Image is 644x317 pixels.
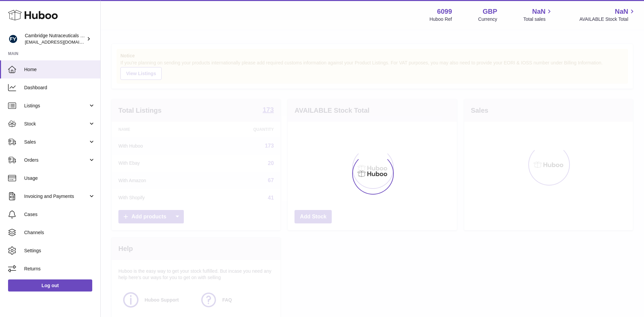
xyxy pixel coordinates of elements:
[24,248,95,254] span: Settings
[437,7,452,16] strong: 6099
[24,103,88,109] span: Listings
[24,85,95,91] span: Dashboard
[579,7,636,22] a: NaN AVAILABLE Stock Total
[523,16,553,22] span: Total sales
[24,229,95,236] span: Channels
[483,7,497,16] strong: GBP
[615,7,628,16] span: NaN
[24,121,88,127] span: Stock
[8,279,92,292] a: Log out
[24,66,95,73] span: Home
[24,266,95,272] span: Returns
[24,193,88,200] span: Invoicing and Payments
[579,16,636,22] span: AVAILABLE Stock Total
[25,39,99,45] span: [EMAIL_ADDRESS][DOMAIN_NAME]
[8,34,18,44] img: huboo@camnutra.com
[532,7,545,16] span: NaN
[523,7,553,22] a: NaN Total sales
[24,139,88,145] span: Sales
[25,33,85,45] div: Cambridge Nutraceuticals Ltd
[24,211,95,218] span: Cases
[24,175,95,181] span: Usage
[430,16,452,22] div: Huboo Ref
[24,157,88,163] span: Orders
[478,16,497,22] div: Currency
